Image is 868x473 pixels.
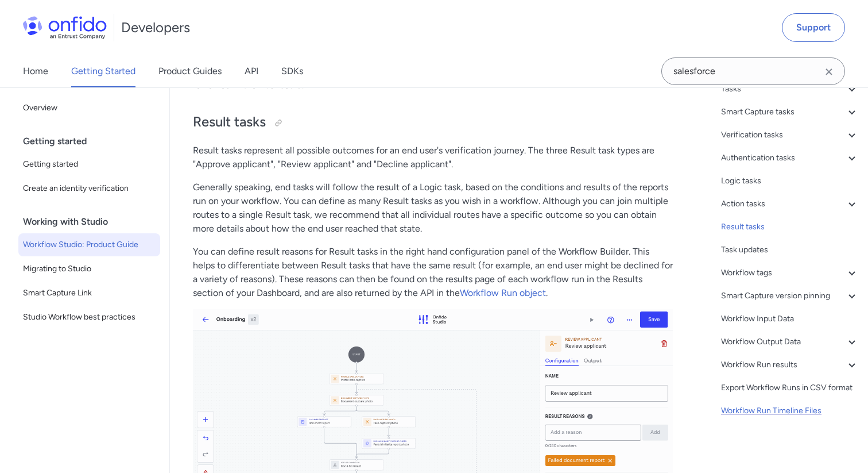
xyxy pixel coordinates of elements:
span: Create an identity verification [23,182,156,195]
a: Create an identity verification [18,177,160,200]
h2: Result tasks [193,113,673,132]
span: Studio Workflow best practices [23,310,156,324]
a: Workflow Run results [721,358,859,372]
a: Workflow tags [721,266,859,280]
a: Authentication tasks [721,151,859,165]
span: Smart Capture Link [23,286,156,300]
p: Result tasks represent all possible outcomes for an end user's verification journey. The three Re... [193,144,673,171]
img: Onfido Logo [23,16,107,39]
p: Generally speaking, end tasks will follow the result of a Logic task, based on the conditions and... [193,180,673,236]
a: Product Guides [158,55,222,87]
a: Overview [18,97,160,120]
span: Overview [23,101,156,115]
a: SDKs [281,55,303,87]
a: Migrating to Studio [18,257,160,280]
input: Onfido search input field [661,57,845,85]
a: Export Workflow Runs in CSV format [721,381,859,395]
p: You can define result reasons for Result tasks in the right hand configuration panel of the Workf... [193,245,673,300]
div: Getting started [23,130,165,153]
a: Tasks [721,82,859,96]
a: Getting Started [71,55,135,87]
a: Smart Capture version pinning [721,289,859,303]
a: Verification tasks [721,128,859,142]
a: Action tasks [721,197,859,211]
a: Smart Capture Link [18,282,160,305]
h1: Developers [121,18,190,37]
div: Working with Studio [23,210,165,233]
a: Home [23,55,48,87]
a: Studio Workflow best practices [18,306,160,329]
a: Workflow Output Data [721,335,859,349]
a: Logic tasks [721,174,859,188]
a: Smart Capture tasks [721,105,859,119]
a: Workflow Run object [460,287,546,298]
a: Result tasks [721,220,859,234]
a: Workflow Run Timeline Files [721,404,859,418]
a: Getting started [18,153,160,176]
a: Task updates [721,243,859,257]
a: Workflow Input Data [721,312,859,326]
svg: Clear search field button [822,65,836,79]
a: API [245,55,258,87]
span: Workflow Studio: Product Guide [23,238,156,252]
a: Workflow Studio: Product Guide [18,233,160,256]
span: Getting started [23,157,156,171]
a: Support [782,13,845,42]
span: Migrating to Studio [23,262,156,276]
